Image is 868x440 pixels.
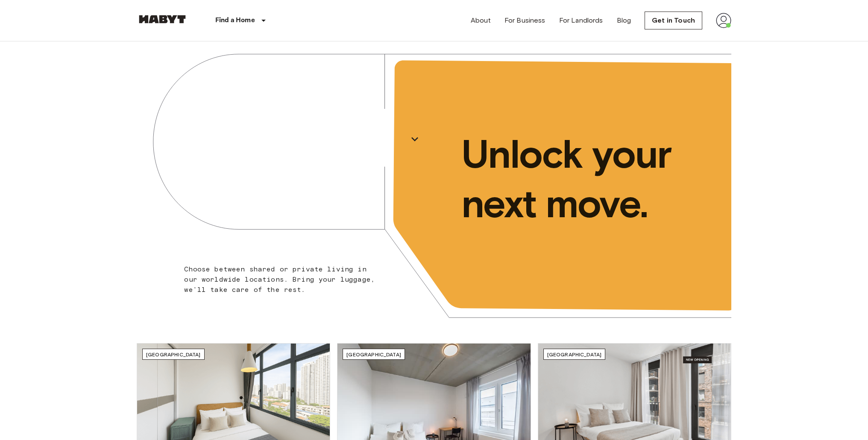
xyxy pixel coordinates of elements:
[146,351,201,358] span: [GEOGRAPHIC_DATA]
[184,264,380,295] p: Choose between shared or private living in our worldwide locations. Bring your luggage, we'll tak...
[215,15,255,26] p: Find a Home
[504,15,545,26] a: For Business
[645,12,702,29] a: Get in Touch
[137,15,188,23] img: Habyt
[471,15,491,26] a: About
[346,351,401,358] span: [GEOGRAPHIC_DATA]
[617,15,631,26] a: Blog
[547,351,602,358] span: [GEOGRAPHIC_DATA]
[461,129,718,228] p: Unlock your next move.
[716,13,731,28] img: avatar
[559,15,603,26] a: For Landlords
